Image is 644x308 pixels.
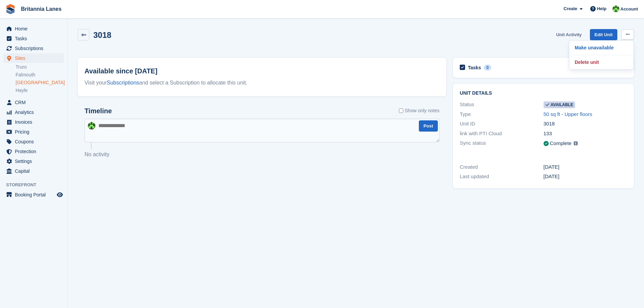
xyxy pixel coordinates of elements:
div: link with PTI Cloud [460,130,543,138]
a: 50 sq ft - Upper floors [544,111,592,117]
h2: Available since [DATE] [85,66,439,76]
div: Created [460,163,543,171]
div: 133 [544,130,627,138]
span: Protection [15,147,55,156]
span: Capital [15,166,55,176]
span: Account [620,6,638,13]
a: Preview store [56,191,64,199]
a: Subscriptions [107,80,139,86]
div: Unit ID [460,120,543,128]
a: menu [3,34,64,43]
span: Coupons [15,137,55,146]
a: menu [3,137,64,146]
a: Make unavailable [572,43,631,52]
span: Booking Portal [15,190,55,199]
a: menu [3,190,64,199]
a: menu [3,53,64,63]
img: icon-info-grey-7440780725fd019a000dd9b08b2336e03edf1995a4989e88bcd33f0948082b44.svg [574,141,578,145]
a: Britannia Lanes [18,3,64,15]
input: Show only notes [399,107,403,114]
span: Settings [15,157,55,166]
h2: Tasks [468,65,481,71]
a: Delete unit [572,58,631,67]
span: Pricing [15,127,55,137]
a: menu [3,44,64,53]
h2: Timeline [85,107,112,115]
a: Unit Activity [553,29,584,40]
a: Hayle [16,87,64,94]
span: Storefront [6,182,67,188]
a: menu [3,147,64,156]
a: menu [3,166,64,176]
a: menu [3,117,64,127]
span: CRM [15,98,55,107]
button: Post [419,120,438,132]
a: menu [3,127,64,137]
span: Sites [15,53,55,63]
a: Truro [16,64,64,70]
a: Edit Unit [590,29,617,40]
div: Complete [550,140,572,147]
a: menu [3,157,64,166]
img: Robert Parr [613,5,619,12]
div: 3018 [544,120,627,128]
p: No activity [85,150,439,159]
div: Status [460,101,543,109]
div: 0 [484,65,492,71]
div: Visit your and select a Subscription to allocate this unit. [85,79,439,87]
a: Falmouth [16,72,64,78]
span: Create [564,5,577,12]
span: Help [597,5,606,12]
div: Sync status [460,139,543,148]
div: Type [460,111,543,118]
span: Invoices [15,117,55,127]
span: Analytics [15,108,55,117]
h2: Unit details [460,91,627,96]
img: Robert Parr [88,122,95,129]
a: menu [3,108,64,117]
span: Tasks [15,34,55,43]
a: menu [3,98,64,107]
div: [DATE] [544,163,627,171]
span: Home [15,24,55,33]
label: Show only notes [399,107,439,114]
span: Subscriptions [15,44,55,53]
div: Last updated [460,173,543,181]
img: stora-icon-8386f47178a22dfd0bd8f6a31ec36ba5ce8667c1dd55bd0f319d3a0aa187defe.svg [5,4,16,14]
a: [GEOGRAPHIC_DATA] [16,79,64,86]
a: menu [3,24,64,33]
div: [DATE] [544,173,627,181]
h2: 3018 [93,30,111,40]
span: Available [544,101,575,108]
